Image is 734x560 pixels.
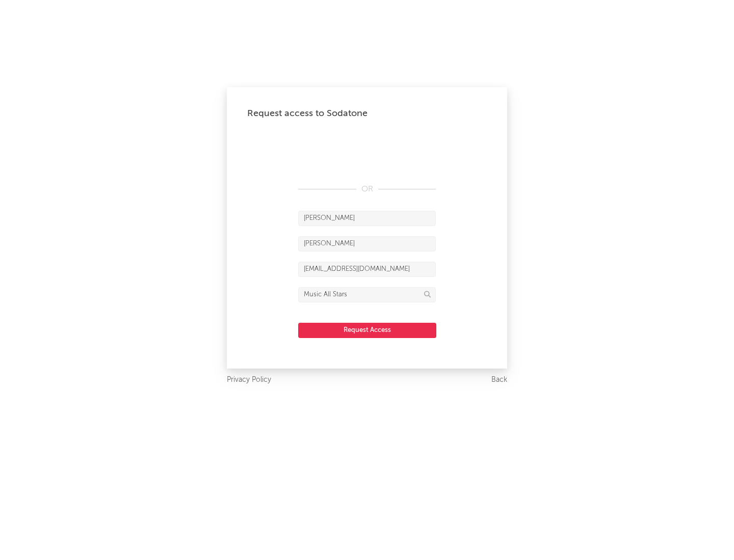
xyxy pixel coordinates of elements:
button: Request Access [298,323,436,338]
input: Division [298,287,436,302]
a: Back [491,374,507,386]
div: OR [298,183,436,195]
input: Email [298,262,436,277]
div: Request access to Sodatone [247,107,487,120]
a: Privacy Policy [227,374,271,386]
input: Last Name [298,236,436,251]
input: First Name [298,211,436,226]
